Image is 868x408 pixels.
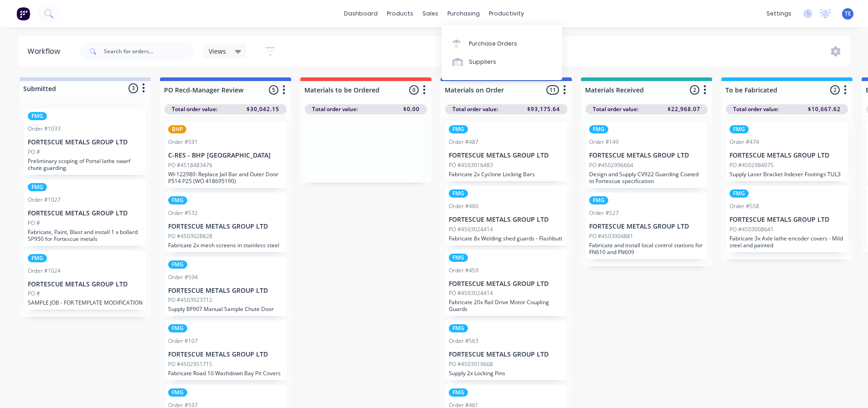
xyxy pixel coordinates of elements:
[168,242,283,249] p: Fabricate 2x mesh screens in stainless steel
[762,7,796,20] div: settings
[28,254,47,262] div: FMG
[726,122,848,181] div: FMGOrder #474FORTESCUE METALS GROUP LTDPO #4502984075Supply Laser Bracket Indexer Footings TUL3
[418,7,443,20] div: sales
[593,105,638,113] span: Total order value:
[24,108,146,175] div: FMGOrder #1033FORTESCUE METALS GROUP LTDPO #Preliminary scoping of Portal lathe swarf chute guard...
[168,138,198,146] div: Order #591
[104,42,194,61] input: Search for orders...
[28,125,61,133] div: Order #1033
[28,219,40,227] p: PO #
[449,289,493,297] p: PO #4503024414
[403,105,420,113] span: $0.00
[168,223,283,230] p: FORTESCUE METALS GROUP LTD
[164,257,287,316] div: FMGOrder #594FORTESCUE METALS GROUP LTDPO #4503023712Supply BF907 Manual Sample Chute Door
[449,125,468,133] div: FMG
[589,209,619,217] div: Order #527
[449,254,468,262] div: FMG
[452,105,498,113] span: Total order value:
[729,202,759,210] div: Order #558
[589,171,704,184] p: Design and Supply CV922 Guarding Coated to Fortescue specification
[168,273,198,281] div: Order #594
[28,196,61,204] div: Order #1027
[168,232,212,240] p: PO #4503028828
[164,193,287,252] div: FMGOrder #532FORTESCUE METALS GROUP LTDPO #4503028828Fabricate 2x mesh screens in stainless steel
[168,287,283,295] p: FORTESCUE METALS GROUP LTD
[589,138,619,146] div: Order #149
[469,40,517,48] div: Purchase Orders
[589,196,608,204] div: FMG
[729,125,749,133] div: FMG
[382,7,418,20] div: products
[586,122,708,188] div: FMGOrder #149FORTESCUE METALS GROUP LTDPO #4502996664Design and Supply CV922 Guarding Coated to F...
[449,351,564,358] p: FORTESCUE METALS GROUP LTD
[449,152,564,159] p: FORTESCUE METALS GROUP LTD
[445,321,567,380] div: FMGOrder #563FORTESCUE METALS GROUP LTDPO #4503019668Supply 2x Locking Pins
[168,351,283,358] p: FORTESCUE METALS GROUP LTD
[484,7,529,20] div: productivity
[449,235,564,242] p: Fabricate 8x Welding shed guards - Flashbutt
[729,189,749,198] div: FMG
[164,321,287,380] div: FMGOrder #107FORTESCUE METALS GROUP LTDPO #4502951715Fabricate Road 10 Washdown Bay Pit Covers
[445,186,567,245] div: FMGOrder #460FORTESCUE METALS GROUP LTDPO #4503024414Fabricate 8x Welding shed guards - Flashbutt
[443,7,484,20] div: purchasing
[27,46,65,57] div: Workflow
[28,158,143,171] p: Preliminary scoping of Portal lathe swarf chute guarding.
[527,105,560,113] span: $93,175.64
[164,122,287,188] div: BHPOrder #591C-RES - BHP [GEOGRAPHIC_DATA]PO #4518483476WI-122980: Replace Jail Bar and Outer Doo...
[28,138,143,146] p: FORTESCUE METALS GROUP LTD
[168,388,187,397] div: FMG
[449,324,468,332] div: FMG
[589,242,704,255] p: Fabricate and install local control stations for FN610 and FN609
[589,125,608,133] div: FMG
[168,324,187,332] div: FMG
[808,105,841,113] span: $10,667.62
[168,209,198,217] div: Order #532
[16,7,30,20] img: Factory
[449,266,478,275] div: Order #459
[168,337,198,345] div: Order #107
[586,193,708,259] div: FMGOrder #527FORTESCUE METALS GROUP LTDPO #4503004881Fabricate and install local control stations...
[28,112,47,120] div: FMG
[449,225,493,234] p: PO #4503024414
[449,280,564,288] p: FORTESCUE METALS GROUP LTD
[449,370,564,377] p: Supply 2x Locking Pins
[442,34,562,52] a: Purchase Orders
[449,337,478,345] div: Order #563
[28,183,47,191] div: FMG
[168,161,212,169] p: PO #4518483476
[247,105,279,113] span: $30,042.15
[729,138,759,146] div: Order #474
[445,122,567,181] div: FMGOrder #487FORTESCUE METALS GROUP LTDPO #4503016483Fabricate 2x Cyclone Locking Bars
[729,235,844,249] p: Fabricate 3x Axle lathe encoder covers - Mild steel and painted
[168,370,283,377] p: Fabricate Road 10 Washdown Bay Pit Covers
[168,306,283,312] p: Supply BF907 Manual Sample Chute Door
[449,171,564,178] p: Fabricate 2x Cyclone Locking Bars
[449,299,564,312] p: Fabricate 20x Rail Drive Motor Coupling Guards
[449,360,493,368] p: PO #4503019668
[168,171,283,184] p: WI-122980: Replace Jail Bar and Outer Door P514 P25 (WO 418695190)
[28,267,61,275] div: Order #1024
[729,171,844,178] p: Supply Laser Bracket Indexer Footings TUL3
[589,152,704,159] p: FORTESCUE METALS GROUP LTD
[449,216,564,224] p: FORTESCUE METALS GROUP LTD
[28,148,40,156] p: PO #
[445,250,567,316] div: FMGOrder #459FORTESCUE METALS GROUP LTDPO #4503024414Fabricate 20x Rail Drive Motor Coupling Guards
[168,360,212,368] p: PO #4502951715
[24,179,146,246] div: FMGOrder #1027FORTESCUE METALS GROUP LTDPO #Fabricate, Paint, Blast and install 1 x bollard SP950...
[726,186,848,252] div: FMGOrder #558FORTESCUE METALS GROUP LTDPO #4503008641Fabricate 3x Axle lathe encoder covers - Mil...
[209,46,226,56] span: Views
[172,105,217,113] span: Total order value:
[733,105,779,113] span: Total order value:
[589,161,633,169] p: PO #4502996664
[28,299,143,306] p: SAMPLE JOB - FOR TEMPLATE MODIFICATION
[449,161,493,169] p: PO #4503016483
[449,202,478,210] div: Order #460
[729,216,844,224] p: FORTESCUE METALS GROUP LTD
[339,7,382,20] a: dashboard
[28,229,143,242] p: Fabricate, Paint, Blast and install 1 x bollard SP950 for Fortescue metals
[168,152,283,159] p: C-RES - BHP [GEOGRAPHIC_DATA]
[449,388,468,397] div: FMG
[168,196,187,204] div: FMG
[589,223,704,230] p: FORTESCUE METALS GROUP LTD
[168,260,187,269] div: FMG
